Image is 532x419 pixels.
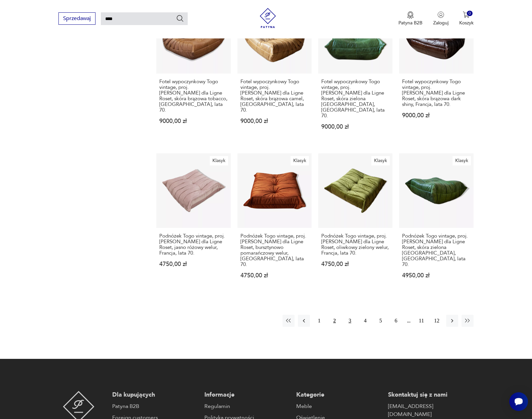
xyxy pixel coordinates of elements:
button: Patyna B2B [398,11,422,26]
button: 6 [390,315,402,327]
p: 9000,00 zł [159,118,227,124]
button: 3 [344,315,356,327]
img: Ikonka użytkownika [437,11,444,18]
p: 9000,00 zł [240,118,309,124]
button: 5 [375,315,387,327]
p: 4950,00 zł [402,273,470,278]
button: 4 [359,315,371,327]
iframe: Smartsupp widget button [509,392,528,411]
button: Zaloguj [433,11,449,26]
button: 0Koszyk [459,11,474,26]
button: 1 [313,315,325,327]
button: Szukaj [176,14,184,22]
p: Zaloguj [433,20,449,26]
a: Patyna B2B [112,402,197,410]
a: Regulamin [204,402,290,410]
p: 9000,00 zł [321,124,389,130]
h3: Fotel wypoczynkowy Togo vintage, proj. [PERSON_NAME] dla Ligne Roset, skóra brązowa tobacco, [GEO... [159,79,227,113]
a: KlasykPodnóżek Togo vintage, proj. M. Ducaroy dla Ligne Roset, jasno różowy welur, Francja, lata ... [156,153,230,291]
button: Sprzedawaj [58,12,96,25]
a: KlasykPodnóżek Togo vintage, proj. M. Ducaroy dla Ligne Roset, oliwkowy zielony welur, Francja, l... [318,153,392,291]
a: KlasykPodnóżek Togo vintage, proj. M. Ducaroy dla Ligne Roset, bursztynowo pomarańczowy welur, Fr... [237,153,312,291]
button: 11 [415,315,427,327]
div: 0 [467,11,473,16]
p: Dla kupujących [112,391,197,399]
p: Patyna B2B [398,20,422,26]
p: 4750,00 zł [321,261,389,267]
img: Ikona medalu [407,11,414,19]
a: Ikona medaluPatyna B2B [398,11,422,26]
p: Informacje [204,391,290,399]
a: Meble [296,402,381,410]
h3: Podnóżek Togo vintage, proj. [PERSON_NAME] dla Ligne Roset, skóra zielona [GEOGRAPHIC_DATA], [GEO... [402,233,470,267]
h3: Podnóżek Togo vintage, proj. [PERSON_NAME] dla Ligne Roset, bursztynowo pomarańczowy welur, [GEOG... [240,233,309,267]
p: Koszyk [459,20,474,26]
h3: Podnóżek Togo vintage, proj. [PERSON_NAME] dla Ligne Roset, jasno różowy welur, Francja, lata 70. [159,233,227,256]
h3: Fotel wypoczynkowy Togo vintage, proj. [PERSON_NAME] dla Ligne Roset, skóra brązowa camel, [GEOGR... [240,79,309,113]
button: 2 [329,315,341,327]
p: 4750,00 zł [159,261,227,267]
p: 4750,00 zł [240,273,309,278]
p: Skontaktuj się z nami [388,391,473,399]
a: [EMAIL_ADDRESS][DOMAIN_NAME] [388,402,473,418]
h3: Podnóżek Togo vintage, proj. [PERSON_NAME] dla Ligne Roset, oliwkowy zielony welur, Francja, lata... [321,233,389,256]
h3: Fotel wypoczynkowy Togo vintage, proj. [PERSON_NAME] dla Ligne Roset, skóra zielona [GEOGRAPHIC_D... [321,79,389,119]
p: 9000,00 zł [402,113,470,118]
p: Kategorie [296,391,381,399]
a: KlasykPodnóżek Togo vintage, proj. M. Ducaroy dla Ligne Roset, skóra zielona dubai, Francja, lata... [399,153,473,291]
button: 12 [431,315,443,327]
img: Patyna - sklep z meblami i dekoracjami vintage [258,8,278,28]
h3: Fotel wypoczynkowy Togo vintage, proj. [PERSON_NAME] dla Ligne Roset, skóra brązowa dark shiny, F... [402,79,470,107]
a: Sprzedawaj [58,17,96,21]
img: Ikona koszyka [463,11,470,18]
